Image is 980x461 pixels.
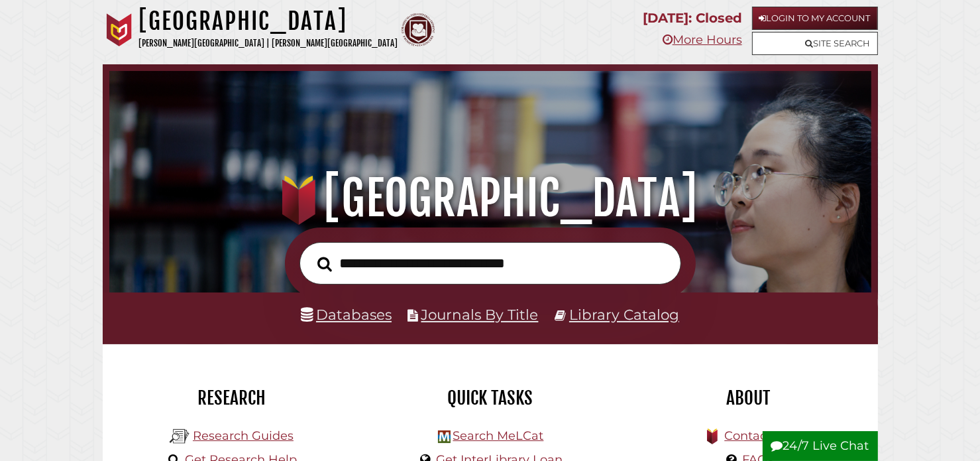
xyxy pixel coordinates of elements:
a: Research Guides [193,428,294,443]
h2: Quick Tasks [371,387,610,409]
a: Contact Us [724,428,790,443]
h2: About [629,387,868,409]
a: Databases [301,306,392,323]
a: Search MeLCat [453,428,543,443]
a: Journals By Title [421,306,539,323]
a: More Hours [663,33,742,47]
button: Search [311,253,339,275]
h1: [GEOGRAPHIC_DATA] [139,7,398,36]
a: Site Search [752,32,878,55]
p: [PERSON_NAME][GEOGRAPHIC_DATA] | [PERSON_NAME][GEOGRAPHIC_DATA] [139,36,398,51]
p: [DATE]: Closed [643,7,742,30]
img: Calvin Theological Seminary [402,13,435,46]
img: Calvin University [103,13,136,46]
img: Hekman Library Logo [438,430,451,443]
i: Search [318,256,333,272]
h1: [GEOGRAPHIC_DATA] [124,169,857,228]
a: Library Catalog [569,306,679,323]
h2: Research [113,387,351,409]
a: Login to My Account [752,7,878,30]
img: Hekman Library Logo [170,427,190,446]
